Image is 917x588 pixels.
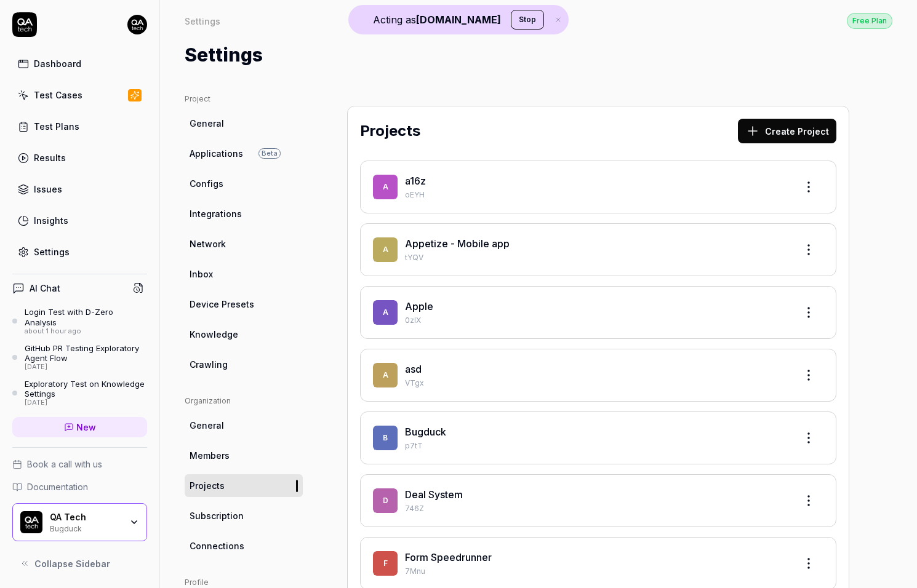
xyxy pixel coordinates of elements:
[405,237,510,250] a: Appetize - Mobile app
[12,146,147,170] a: Results
[12,52,147,76] a: Dashboard
[185,112,303,135] a: General
[405,488,463,501] a: Deal System
[185,444,303,467] a: Members
[190,358,228,371] span: Crawling
[185,293,303,316] a: Device Presets
[190,207,242,220] span: Integrations
[190,509,244,522] span: Subscription
[34,89,82,101] div: Test Cases
[25,379,147,399] div: Exploratory Test on Knowledge Settings
[190,268,213,280] span: Inbox
[34,151,66,164] div: Results
[405,175,426,187] a: a16z
[373,300,398,325] span: A
[20,511,42,533] img: QA Tech Logo
[405,363,422,375] a: asd
[511,10,544,30] button: Stop
[190,117,224,130] span: General
[373,426,398,450] span: B
[185,41,263,69] h1: Settings
[50,512,121,523] div: QA Tech
[25,307,147,327] div: Login Test with D-Zero Analysis
[185,93,303,105] div: Project
[185,15,220,27] div: Settings
[34,57,81,70] div: Dashboard
[847,12,892,29] button: Free Plan
[185,232,303,255] a: Network
[25,343,147,364] div: GitHub PR Testing Exploratory Agent Flow
[190,328,238,341] span: Knowledge
[405,551,492,563] a: Form Speedrunner
[185,172,303,195] a: Configs
[185,323,303,346] a: Knowledge
[405,440,787,451] p: p7tT
[12,551,147,576] button: Collapse Sidebar
[185,414,303,437] a: General
[25,363,147,371] div: [DATE]
[847,13,892,29] div: Free Plan
[190,147,243,160] span: Applications
[12,83,147,107] a: Test Cases
[190,419,224,432] span: General
[27,480,88,493] span: Documentation
[373,237,398,262] span: A
[185,474,303,497] a: Projects
[12,503,147,541] button: QA Tech LogoQA TechBugduck
[405,426,446,438] a: Bugduck
[185,395,303,407] div: Organization
[185,504,303,527] a: Subscription
[12,417,147,437] a: New
[34,214,68,227] div: Insights
[190,177,223,190] span: Configs
[190,449,230,462] span: Members
[405,300,433,312] a: Apple
[185,534,303,557] a: Connections
[76,421,96,434] span: New
[12,379,147,407] a: Exploratory Test on Knowledge Settings[DATE]
[258,148,281,159] span: Beta
[25,399,147,407] div: [DATE]
[185,202,303,225] a: Integrations
[30,282,60,295] h4: AI Chat
[25,327,147,336] div: about 1 hour ago
[405,189,787,201] p: oEYH
[373,551,398,576] span: F
[405,378,787,389] p: VTgx
[185,577,303,588] div: Profile
[127,15,147,34] img: 7ccf6c19-61ad-4a6c-8811-018b02a1b829.jpg
[12,177,147,201] a: Issues
[12,240,147,264] a: Settings
[34,557,110,570] span: Collapse Sidebar
[12,458,147,471] a: Book a call with us
[185,353,303,376] a: Crawling
[190,237,226,250] span: Network
[185,142,303,165] a: ApplicationsBeta
[190,539,244,552] span: Connections
[12,307,147,335] a: Login Test with D-Zero Analysisabout 1 hour ago
[12,480,147,493] a: Documentation
[34,183,62,196] div: Issues
[12,343,147,371] a: GitHub PR Testing Exploratory Agent Flow[DATE]
[190,298,254,311] span: Device Presets
[34,120,79,133] div: Test Plans
[34,245,70,258] div: Settings
[405,315,787,326] p: 0zIX
[405,566,787,577] p: 7Mnu
[373,488,398,513] span: D
[373,175,398,199] span: a
[405,503,787,514] p: 746Z
[27,458,102,471] span: Book a call with us
[405,252,787,263] p: tYQV
[190,479,225,492] span: Projects
[12,114,147,138] a: Test Plans
[738,119,836,143] button: Create Project
[50,523,121,533] div: Bugduck
[12,209,147,232] a: Insights
[373,363,398,387] span: a
[185,263,303,285] a: Inbox
[360,120,420,142] h2: Projects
